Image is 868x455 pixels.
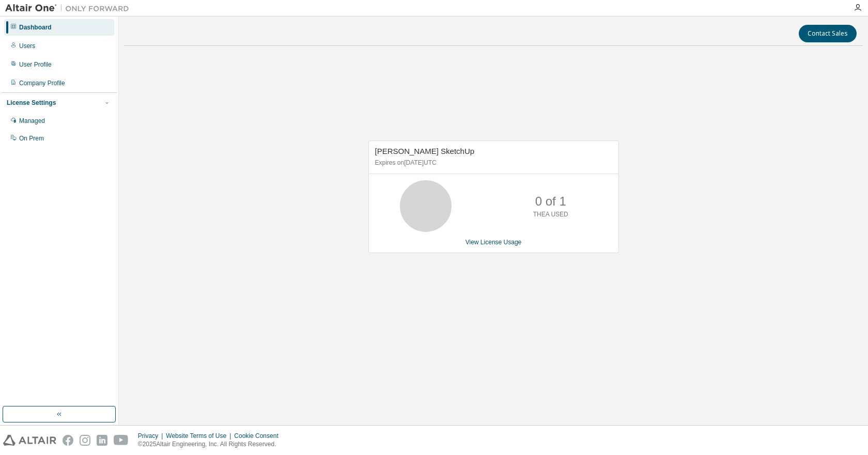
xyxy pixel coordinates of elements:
div: Privacy [138,432,166,440]
img: linkedin.svg [97,435,107,446]
div: Cookie Consent [234,432,284,440]
button: Contact Sales [799,25,857,42]
div: User Profile [19,60,52,69]
div: Dashboard [19,23,52,32]
div: Website Terms of Use [166,432,234,440]
a: View License Usage [466,239,522,246]
p: 0 of 1 [535,193,566,210]
p: © 2025 Altair Engineering, Inc. All Rights Reserved. [138,440,285,449]
img: instagram.svg [80,435,90,446]
p: THEA USED [533,210,568,219]
div: On Prem [19,134,44,143]
div: Users [19,42,35,50]
img: Altair One [5,3,134,13]
div: Company Profile [19,79,65,87]
img: altair_logo.svg [3,435,56,446]
div: Managed [19,117,45,125]
p: Expires on [DATE] UTC [375,159,610,167]
div: License Settings [7,99,56,107]
span: [PERSON_NAME] SketchUp [375,147,475,155]
img: facebook.svg [63,435,73,446]
img: youtube.svg [114,435,129,446]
